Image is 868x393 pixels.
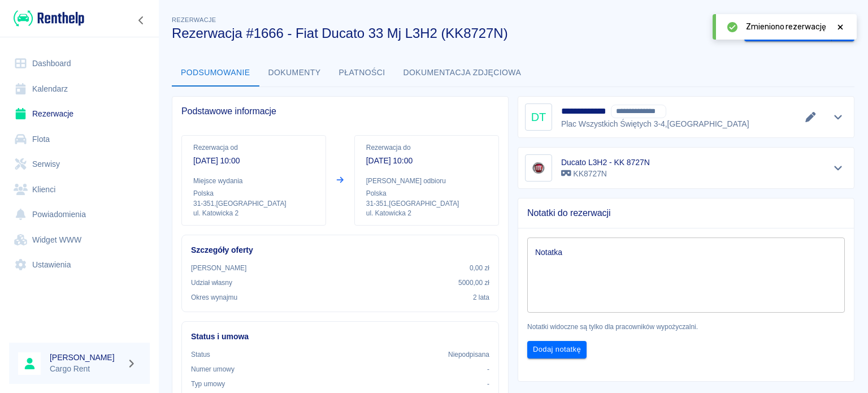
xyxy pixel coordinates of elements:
[193,155,314,167] p: [DATE] 10:00
[191,349,210,360] p: Status
[561,118,749,130] p: Plac Wszystkich Świętych 3-4 , [GEOGRAPHIC_DATA]
[191,379,225,389] p: Typ umowy
[9,51,150,76] a: Dashboard
[525,103,552,131] div: DT
[181,106,499,117] span: Podstawowe informacje
[193,188,314,198] p: Polska
[193,142,314,153] p: Rezerwacja od
[561,168,650,180] p: KK8727N
[191,278,232,288] p: Udział własny
[191,292,237,303] p: Okres wynajmu
[9,152,150,177] a: Serwisy
[366,142,487,153] p: Rezerwacja do
[191,364,235,374] p: Numer umowy
[448,349,489,360] p: Niepodpisana
[366,198,487,209] p: 31-351 , [GEOGRAPHIC_DATA]
[394,59,531,87] button: Dokumentacja zdjęciowa
[50,363,122,375] p: Cargo Rent
[9,9,84,28] a: Renthelp logo
[366,209,487,218] p: ul. Katowicka 2
[9,127,150,152] a: Flota
[527,341,587,359] button: Dodaj notatkę
[193,176,314,186] p: Miejsce wydania
[172,16,216,23] span: Rezerwacje
[9,76,150,102] a: Kalendarz
[458,278,489,288] p: 5000,00 zł
[366,155,487,167] p: [DATE] 10:00
[829,109,848,125] button: Pokaż szczegóły
[9,227,150,253] a: Widget WWW
[330,59,394,87] button: Płatności
[191,331,489,343] h6: Status i umowa
[366,176,487,186] p: [PERSON_NAME] odbioru
[191,244,489,256] h6: Szczegóły oferty
[191,263,246,273] p: [PERSON_NAME]
[193,198,314,209] p: 31-351 , [GEOGRAPHIC_DATA]
[801,109,820,125] button: Edytuj dane
[133,13,150,28] button: Zwiń nawigację
[829,160,848,176] button: Pokaż szczegóły
[50,352,122,363] h6: [PERSON_NAME]
[561,157,650,168] h6: Ducato L3H2 - KK 8727N
[527,322,845,332] p: Notatki widoczne są tylko dla pracowników wypożyczalni.
[527,208,845,219] span: Notatki do rezerwacji
[14,9,84,28] img: Renthelp logo
[366,188,487,198] p: Polska
[9,202,150,227] a: Powiadomienia
[9,252,150,278] a: Ustawienia
[487,364,489,374] p: -
[473,292,489,303] p: 2 lata
[470,263,489,273] p: 0,00 zł
[172,59,259,87] button: Podsumowanie
[487,379,489,389] p: -
[9,177,150,202] a: Klienci
[172,25,735,41] h3: Rezerwacja #1666 - Fiat Ducato 33 Mj L3H2 (KK8727N)
[193,209,314,218] p: ul. Katowicka 2
[9,101,150,127] a: Rezerwacje
[527,157,550,179] img: Image
[259,59,330,87] button: Dokumenty
[746,21,826,33] span: Zmieniono rezerwację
